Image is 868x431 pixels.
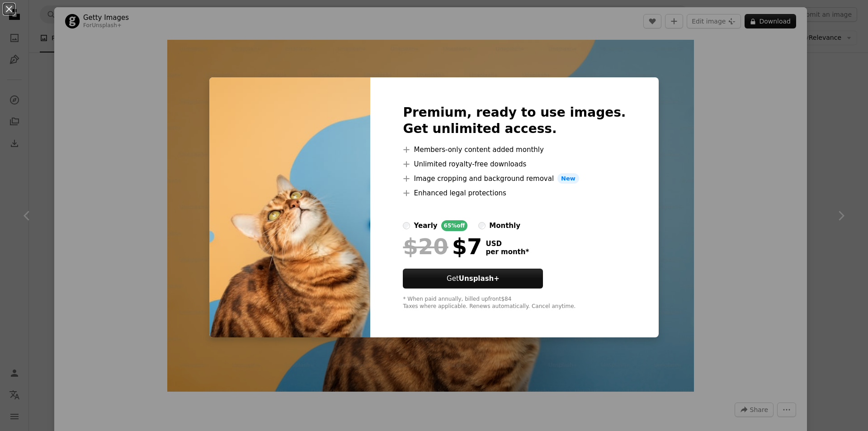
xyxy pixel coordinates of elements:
li: Members-only content added monthly [403,144,626,155]
img: premium_photo-1733317483746-661d5384329c [209,77,370,338]
button: GetUnsplash+ [403,269,543,289]
div: * When paid annually, billed upfront $84 Taxes where applicable. Renews automatically. Cancel any... [403,296,626,310]
div: 65% off [441,220,468,231]
strong: Unsplash+ [459,275,500,283]
div: yearly [414,220,437,231]
span: New [557,173,579,184]
span: $20 [403,235,448,258]
li: Image cropping and background removal [403,173,626,184]
input: yearly65%off [403,222,410,229]
li: Unlimited royalty-free downloads [403,159,626,170]
h2: Premium, ready to use images. Get unlimited access. [403,104,626,137]
span: per month * [486,248,529,256]
div: monthly [489,220,520,231]
span: USD [486,240,529,248]
li: Enhanced legal protections [403,188,626,199]
input: monthly [478,222,486,229]
div: $7 [403,235,482,258]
